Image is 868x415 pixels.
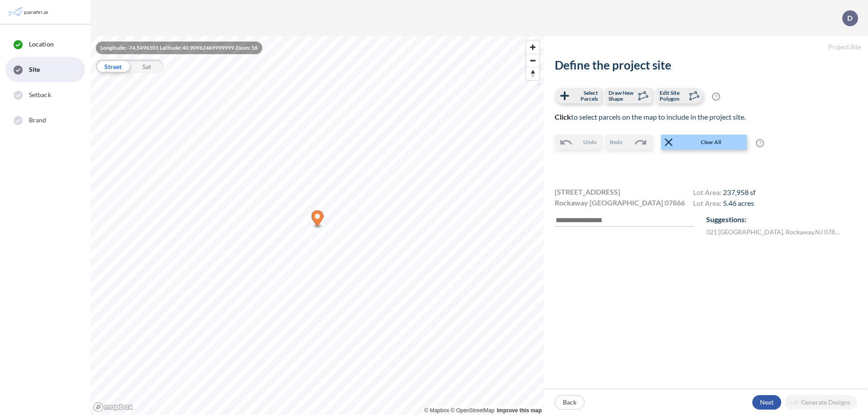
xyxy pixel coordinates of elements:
[425,407,449,414] a: Mapbox
[752,395,781,410] button: Next
[29,65,40,74] span: Site
[29,40,54,49] span: Location
[526,54,539,67] span: Zoom out
[555,135,601,150] button: Undo
[7,4,51,20] img: Parafin
[96,60,130,73] div: Street
[693,199,755,210] h4: Lot Area:
[555,112,571,121] b: Click
[526,41,539,54] button: Zoom in
[311,210,324,229] div: Map marker
[605,135,652,150] button: Redo
[583,138,597,146] span: Undo
[526,67,539,80] button: Reset bearing to north
[571,90,598,102] span: Select Parcels
[706,214,857,225] p: Suggestions:
[563,398,576,407] p: Back
[130,60,164,73] div: Sat
[544,36,868,58] h5: Project Site
[609,90,635,102] span: Draw New Shape
[723,188,755,196] span: 237,958 sf
[555,197,685,208] span: Rockaway [GEOGRAPHIC_DATA] 07866
[526,54,539,67] button: Zoom out
[93,402,133,412] a: Mapbox homepage
[756,139,764,147] span: ?
[847,14,853,22] p: D
[96,42,262,54] div: Longitude: -74.5496101 Latitude: 40.90962469999999 Zoom: 16
[555,187,620,197] span: [STREET_ADDRESS]
[661,135,747,150] button: Clear All
[660,90,686,102] span: Edit Site Polygon
[693,188,755,199] h4: Lot Area:
[555,395,585,410] button: Back
[90,36,544,415] canvas: Map
[706,227,842,237] label: 321 [GEOGRAPHIC_DATA] , Rockaway , NJ 07866 , US
[29,90,51,99] span: Setback
[555,112,745,121] span: to select parcels on the map to include in the project site.
[29,116,47,125] span: Brand
[451,407,495,414] a: OpenStreetMap
[497,407,542,414] a: Improve this map
[712,93,720,101] span: ?
[555,58,857,72] h2: Define the project site
[723,199,754,207] span: 5.46 acres
[675,138,746,146] span: Clear All
[610,138,623,146] span: Redo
